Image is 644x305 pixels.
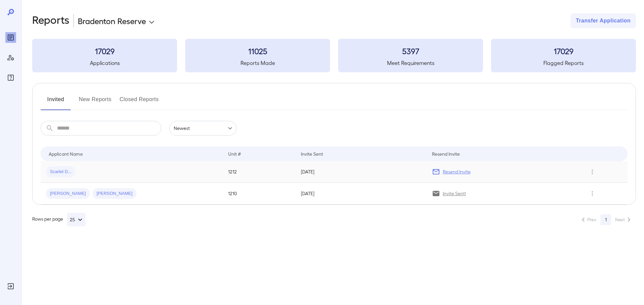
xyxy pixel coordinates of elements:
h3: 11025 [185,46,330,56]
div: Reports [5,32,16,43]
div: Invite Sent [301,150,323,158]
p: Invite Sent! [443,190,466,197]
div: Newest [169,121,236,136]
h5: Meet Requirements [338,59,483,67]
button: page 1 [600,214,611,225]
summary: 17029Applications11025Reports Made5397Meet Requirements17029Flagged Reports [32,39,636,72]
td: 1212 [223,161,296,183]
div: Manage Users [5,52,16,63]
button: Closed Reports [120,94,159,110]
span: Scarlet D... [46,169,75,175]
h5: Applications [32,59,177,67]
button: Invited [41,94,71,110]
button: Transfer Application [571,13,636,28]
h5: Flagged Reports [491,59,636,67]
span: [PERSON_NAME] [46,190,90,197]
button: Row Actions [587,166,598,177]
p: Resend Invite [443,168,471,175]
button: 25 [67,213,86,226]
h2: Reports [32,13,69,28]
td: 1210 [223,183,296,205]
h3: 17029 [32,46,177,56]
p: Bradenton Reserve [78,15,146,26]
button: New Reports [79,94,112,110]
td: [DATE] [296,183,427,205]
div: Unit # [228,150,241,158]
span: [PERSON_NAME] [93,190,137,197]
h3: 17029 [491,46,636,56]
button: Row Actions [587,188,598,199]
div: Rows per page [32,213,86,226]
h3: 5397 [338,46,483,56]
div: Log Out [5,281,16,292]
div: Resend Invite [432,150,460,158]
td: [DATE] [296,161,427,183]
nav: pagination navigation [576,214,636,225]
h5: Reports Made [185,59,330,67]
div: Applicant Name [49,150,83,158]
div: FAQ [5,72,16,83]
